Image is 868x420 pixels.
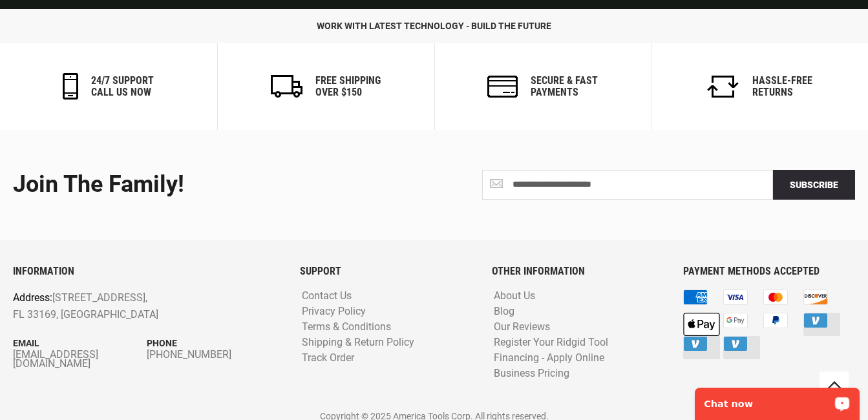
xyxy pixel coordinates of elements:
[299,321,394,333] a: Terms & Conditions
[299,306,369,318] a: Privacy Policy
[531,75,598,98] h6: secure & fast payments
[315,75,381,98] h6: Free Shipping Over $150
[299,290,355,302] a: Contact Us
[491,352,608,364] a: Financing - Apply Online
[752,75,812,98] h6: Hassle-Free Returns
[491,368,573,380] a: Business Pricing
[299,337,418,349] a: Shipping & Return Policy
[147,350,281,359] a: [PHONE_NUMBER]
[492,266,664,277] h6: OTHER INFORMATION
[491,290,538,302] a: About Us
[491,321,553,333] a: Our Reviews
[299,352,357,364] a: Track Order
[91,75,154,98] h6: 24/7 support call us now
[13,289,227,322] p: [STREET_ADDRESS], FL 33169, [GEOGRAPHIC_DATA]
[13,172,425,198] div: Join the Family!
[13,291,52,304] span: Address:
[683,266,855,277] h6: PAYMENT METHODS ACCEPTED
[13,350,147,368] a: [EMAIL_ADDRESS][DOMAIN_NAME]
[300,266,472,277] h6: SUPPORT
[491,337,611,349] a: Register Your Ridgid Tool
[790,180,838,190] span: Subscribe
[13,266,281,277] h6: INFORMATION
[686,379,868,420] iframe: LiveChat chat widget
[491,306,518,318] a: Blog
[147,336,281,350] p: Phone
[773,170,855,200] button: Subscribe
[13,336,147,350] p: Email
